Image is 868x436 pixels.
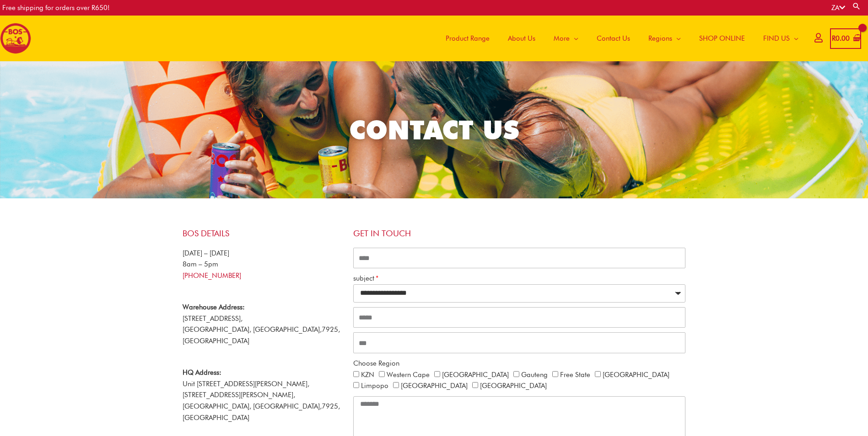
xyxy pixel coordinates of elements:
[446,25,490,52] span: Product Range
[521,371,548,379] label: Gauteng
[183,229,344,239] h4: BOS Details
[603,371,669,379] label: [GEOGRAPHIC_DATA]
[588,16,639,61] a: Contact Us
[832,34,836,43] span: R
[831,4,845,12] a: ZA
[183,303,245,311] strong: Warehouse Address:
[178,113,690,147] h2: CONTACT US
[852,2,861,11] a: Search button
[361,371,374,379] label: KZN
[560,371,590,379] label: Free State
[361,382,388,390] label: Limpopo
[830,28,861,49] a: View Shopping Cart, empty
[763,25,790,52] span: FIND US
[183,402,340,422] span: 7925, [GEOGRAPHIC_DATA]
[353,273,378,284] label: subject
[183,271,241,280] a: [PHONE_NUMBER]
[183,249,229,257] span: [DATE] – [DATE]
[353,358,399,369] label: Choose Region
[353,229,686,239] h4: Get in touch
[183,391,295,399] span: [STREET_ADDRESS][PERSON_NAME],
[387,371,430,379] label: Western Cape
[832,34,850,43] bdi: 0.00
[183,314,243,323] span: [STREET_ADDRESS],
[183,260,218,268] span: 8am – 5pm
[597,25,630,52] span: Contact Us
[401,382,468,390] label: [GEOGRAPHIC_DATA]
[690,16,754,61] a: SHOP ONLINE
[499,16,545,61] a: About Us
[508,25,535,52] span: About Us
[437,16,499,61] a: Product Range
[183,325,322,334] span: [GEOGRAPHIC_DATA], [GEOGRAPHIC_DATA],
[442,371,509,379] label: [GEOGRAPHIC_DATA]
[639,16,690,61] a: Regions
[554,25,570,52] span: More
[430,16,808,61] nav: Site Navigation
[480,382,547,390] label: [GEOGRAPHIC_DATA]
[183,402,322,410] span: [GEOGRAPHIC_DATA], [GEOGRAPHIC_DATA],
[648,25,672,52] span: Regions
[545,16,588,61] a: More
[699,25,745,52] span: SHOP ONLINE
[183,368,309,388] span: Unit [STREET_ADDRESS][PERSON_NAME],
[183,368,221,377] strong: HQ Address:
